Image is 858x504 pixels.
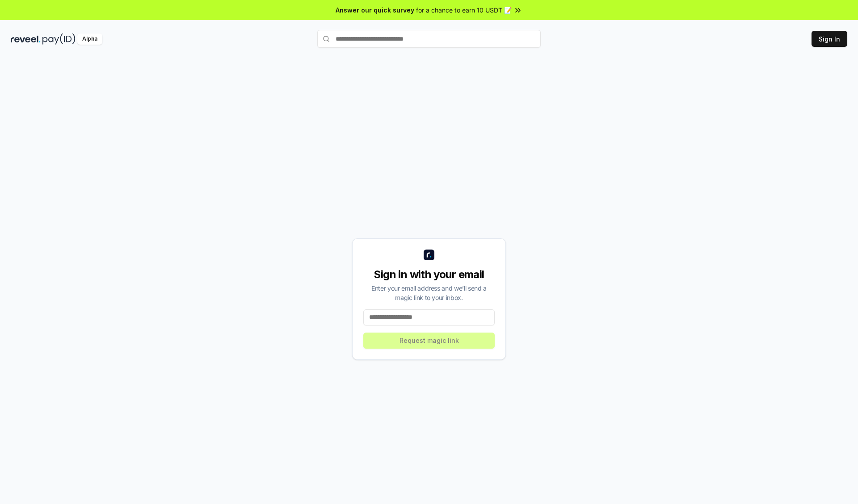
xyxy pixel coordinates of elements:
img: reveel_dark [11,33,41,45]
div: Sign in with your email [363,267,495,282]
div: Alpha [77,33,102,45]
button: Sign In [812,31,847,47]
img: logo_small [424,250,434,260]
img: pay_id [42,33,76,45]
span: for a chance to earn 10 USDT 📝 [416,5,512,15]
div: Enter your email address and we’ll send a magic link to your inbox. [363,283,495,302]
span: Answer our quick survey [336,5,414,15]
